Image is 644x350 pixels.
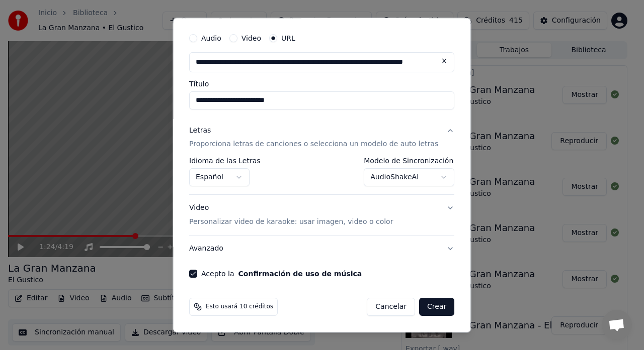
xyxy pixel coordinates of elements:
label: Título [189,80,454,87]
label: Acepto la [201,271,362,278]
div: Letras [189,126,211,136]
span: Esto usará 10 créditos [206,303,273,311]
button: Cancelar [367,298,416,316]
button: Acepto la [238,271,362,278]
label: URL [281,35,295,42]
button: LetrasProporciona letras de canciones o selecciona un modelo de auto letras [189,118,454,158]
p: Proporciona letras de canciones o selecciona un modelo de auto letras [189,140,438,150]
label: Audio [201,35,221,42]
button: Crear [419,298,454,316]
div: LetrasProporciona letras de canciones o selecciona un modelo de auto letras [189,158,454,195]
div: Video [189,203,393,227]
label: Idioma de las Letras [189,158,261,165]
label: Video [242,35,261,42]
button: Avanzado [189,236,454,262]
p: Personalizar video de karaoke: usar imagen, video o color [189,217,393,227]
label: Modelo de Sincronización [364,158,455,165]
button: VideoPersonalizar video de karaoke: usar imagen, video o color [189,195,454,236]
